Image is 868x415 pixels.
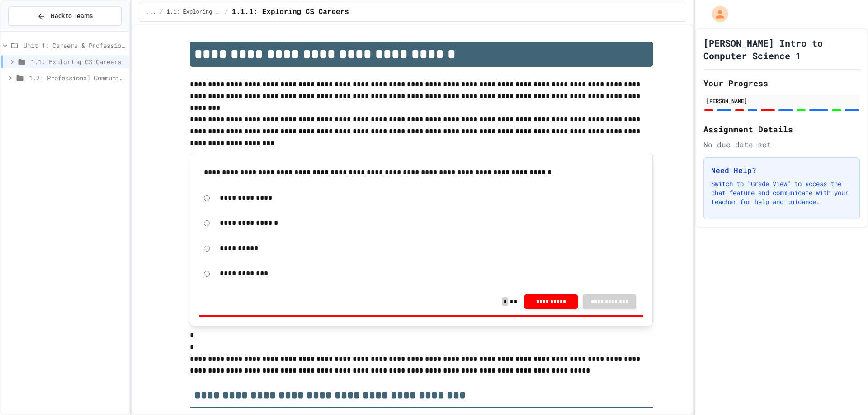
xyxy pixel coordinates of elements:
span: 1.1: Exploring CS Careers [31,57,125,66]
div: [PERSON_NAME] [706,97,857,105]
span: / [225,9,228,16]
button: Back to Teams [8,6,122,26]
h2: Assignment Details [703,123,860,135]
h1: [PERSON_NAME] Intro to Computer Science 1 [703,37,860,62]
span: Unit 1: Careers & Professionalism [24,41,125,50]
h2: Your Progress [703,77,860,89]
p: Switch to "Grade View" to access the chat feature and communicate with your teacher for help and ... [711,179,852,206]
span: ... [146,9,156,16]
span: 1.2: Professional Communication [29,73,125,83]
span: / [160,9,163,16]
span: 1.1.1: Exploring CS Careers [232,7,349,18]
span: Back to Teams [51,11,93,21]
span: 1.1: Exploring CS Careers [167,9,222,16]
div: My Account [703,4,731,24]
h3: Need Help? [711,165,852,176]
div: No due date set [703,139,860,150]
